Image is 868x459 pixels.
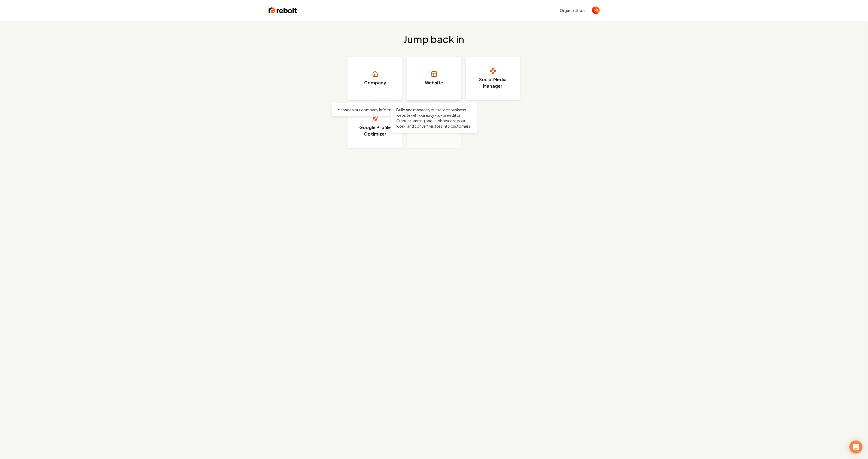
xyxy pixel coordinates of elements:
[404,34,464,45] h2: Jump back in
[407,57,461,100] a: Website
[355,124,396,137] h3: Google Profile Optimizer
[473,76,513,89] h3: Social Media Manager
[592,7,600,14] img: Daniel Goldstein
[364,79,386,86] h3: Company
[348,105,403,148] a: Google Profile Optimizer
[557,5,588,15] button: Organization
[849,440,863,454] div: Open Intercom Messenger
[348,57,403,100] a: Company
[592,7,600,14] button: Open user button
[466,57,520,100] a: Social Media Manager
[269,7,297,14] img: Rebolt Logo
[396,107,472,129] p: Build and manage your service business website with our easy-to-use editor. Create stunning pages...
[337,107,413,112] p: Manage your company information.
[425,79,443,86] h3: Website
